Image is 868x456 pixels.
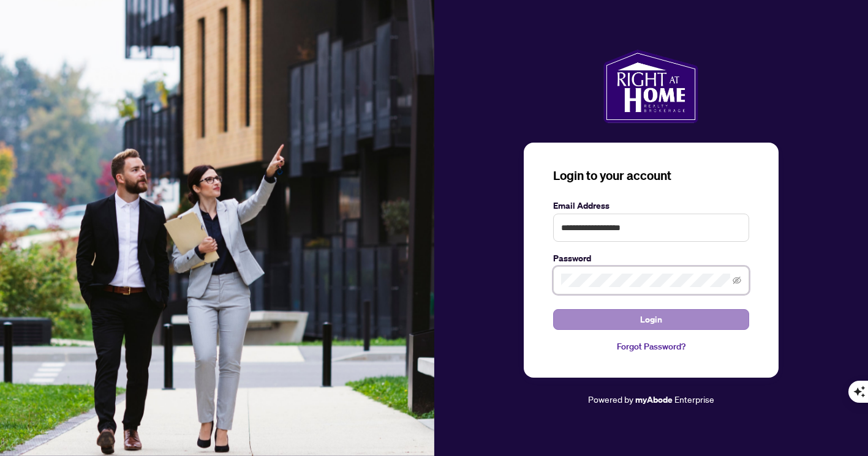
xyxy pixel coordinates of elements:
[733,276,741,285] span: eye-invisible
[640,310,662,329] span: Login
[588,394,633,405] span: Powered by
[553,340,749,353] a: Forgot Password?
[674,394,714,405] span: Enterprise
[603,50,698,123] img: ma-logo
[553,199,749,212] label: Email Address
[635,393,673,406] a: myAbode
[553,252,749,265] label: Password
[553,167,749,184] h3: Login to your account
[553,309,749,330] button: Login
